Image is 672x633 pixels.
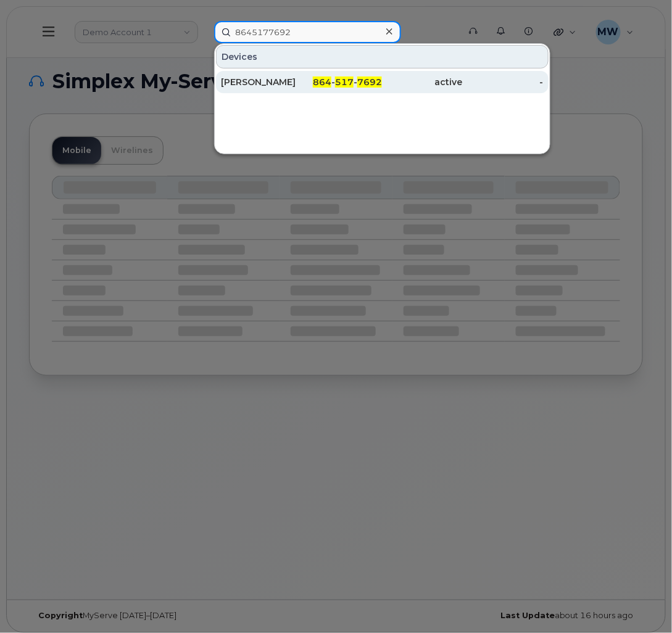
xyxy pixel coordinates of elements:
[335,77,354,88] span: 517
[302,76,383,88] div: - -
[382,76,463,88] div: active
[313,77,331,88] span: 864
[357,77,382,88] span: 7692
[216,45,549,68] div: Devices
[216,71,549,93] a: [PERSON_NAME]864-517-7692active-
[221,76,302,88] div: [PERSON_NAME]
[463,76,544,88] div: -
